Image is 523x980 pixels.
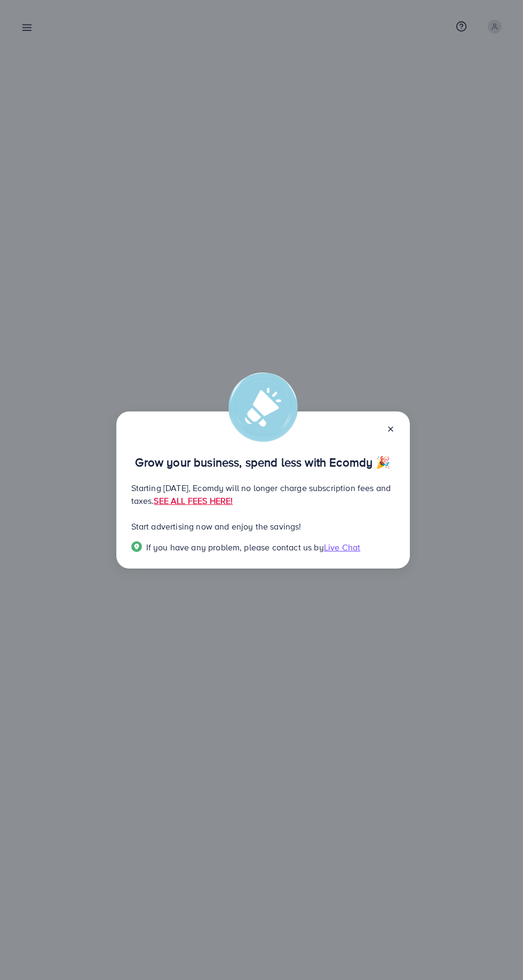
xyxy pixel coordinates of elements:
[131,481,395,507] p: Starting [DATE], Ecomdy will no longer charge subscription fees and taxes.
[131,456,395,469] p: Grow your business, spend less with Ecomdy 🎉
[154,495,233,507] a: SEE ALL FEES HERE!
[131,541,142,552] img: Popup guide
[228,372,298,442] img: alert
[131,520,395,533] p: Start advertising now and enjoy the savings!
[324,541,360,553] span: Live Chat
[146,541,324,553] span: If you have any problem, please contact us by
